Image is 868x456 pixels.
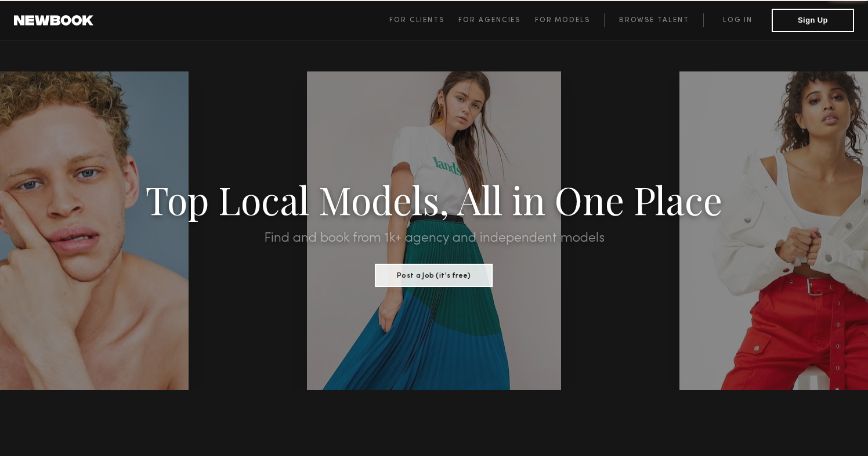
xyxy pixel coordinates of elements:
[772,9,854,32] button: Sign Up
[375,268,493,281] a: Post a Job (it’s free)
[65,181,803,217] h1: Top Local Models, All in One Place
[389,13,458,27] a: For Clients
[458,13,534,27] a: For Agencies
[389,17,444,24] span: For Clients
[458,17,520,24] span: For Agencies
[703,13,772,27] a: Log in
[535,13,605,27] a: For Models
[604,13,703,27] a: Browse Talent
[375,264,493,287] button: Post a Job (it’s free)
[535,17,590,24] span: For Models
[65,231,803,245] h2: Find and book from 1k+ agency and independent models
